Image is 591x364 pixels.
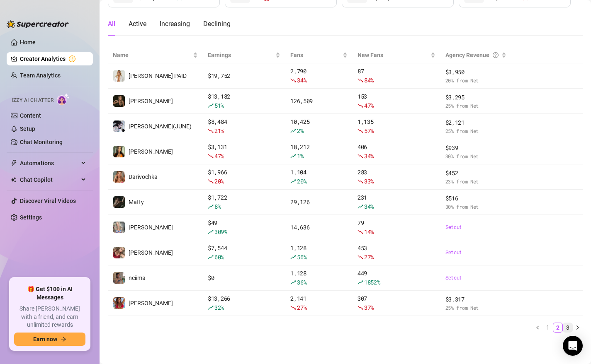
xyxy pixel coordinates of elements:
[445,194,507,203] span: $ 516
[358,103,363,108] span: fall
[575,325,580,330] span: right
[208,229,214,235] span: rise
[364,101,374,109] span: 47 %
[57,93,70,105] img: AI Chatter
[445,274,507,282] a: Set cut
[290,96,348,106] div: 126,509
[113,222,125,233] img: Elsa
[20,139,63,145] a: Chat Monitoring
[208,273,280,282] div: $ 0
[358,229,363,235] span: fall
[535,325,540,330] span: left
[113,247,125,258] img: Rachel
[214,228,227,236] span: 309 %
[290,128,296,134] span: rise
[113,146,125,157] img: Natalya
[14,305,85,329] span: Share [PERSON_NAME] with a friend, and earn unlimited rewards
[553,323,563,333] li: 2
[290,117,348,135] div: 10,425
[208,178,214,184] span: fall
[208,294,280,312] div: $ 13,266
[364,304,374,311] span: 37 %
[290,168,348,186] div: 1,104
[445,295,507,304] span: $ 3,317
[113,297,125,309] img: Molly
[445,304,507,312] span: 25 % from Net
[290,243,348,262] div: 1,128
[290,305,296,311] span: fall
[543,323,553,333] li: 1
[113,121,125,132] img: MAGGIE(JUNE)
[20,198,76,204] a: Discover Viral Videos
[573,323,583,333] li: Next Page
[14,333,85,346] button: Earn nowarrow-right
[445,143,507,152] span: $ 939
[290,254,296,260] span: rise
[203,47,285,63] th: Earnings
[129,224,173,231] span: [PERSON_NAME]
[358,168,435,186] div: 283
[208,103,214,108] span: rise
[297,76,306,84] span: 34 %
[290,280,296,285] span: rise
[533,323,543,333] li: Previous Page
[358,218,435,236] div: 79
[20,173,79,186] span: Chat Copilot
[20,125,35,132] a: Setup
[358,117,435,135] div: 1,135
[563,323,572,332] a: 3
[290,51,341,60] span: Fans
[445,127,507,135] span: 25 % from Net
[160,19,190,29] div: Increasing
[573,323,583,333] button: right
[297,304,306,311] span: 27 %
[20,157,79,170] span: Automations
[290,223,348,232] div: 14,636
[445,169,507,178] span: $ 452
[129,19,146,29] div: Active
[129,148,173,155] span: [PERSON_NAME]
[445,102,507,110] span: 25 % from Net
[208,142,280,161] div: $ 3,131
[358,280,363,285] span: rise
[358,142,435,161] div: 406
[214,101,224,109] span: 51 %
[358,153,363,159] span: fall
[20,39,36,46] a: Home
[533,323,543,333] button: left
[364,253,374,261] span: 27 %
[364,152,374,160] span: 34 %
[129,174,158,180] span: Darivochka
[14,285,85,301] span: 🎁 Get $100 in AI Messages
[297,253,306,261] span: 56 %
[445,77,507,84] span: 20 % from Net
[7,20,69,28] img: logo-BBDzfeDw.svg
[297,152,303,160] span: 1 %
[129,249,173,256] span: [PERSON_NAME]
[113,95,125,107] img: KATIE
[290,67,348,85] div: 2,790
[445,118,507,127] span: $ 2,121
[358,193,435,211] div: 231
[493,51,499,60] span: question-circle
[543,323,552,332] a: 1
[208,153,214,159] span: fall
[208,71,280,80] div: $ 19,752
[358,67,435,85] div: 87
[358,254,363,260] span: fall
[203,19,231,29] div: Declining
[553,323,562,332] a: 2
[290,294,348,312] div: 2,141
[285,47,353,63] th: Fans
[208,168,280,186] div: $ 1,966
[113,272,125,284] img: neiima
[297,127,303,135] span: 2 %
[214,253,224,261] span: 60 %
[358,77,363,83] span: fall
[33,336,57,342] span: Earn now
[208,193,280,211] div: $ 1,722
[445,51,500,60] div: Agency Revenue
[129,300,173,306] span: [PERSON_NAME]
[113,171,125,183] img: Darivochka
[290,198,348,207] div: 29,126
